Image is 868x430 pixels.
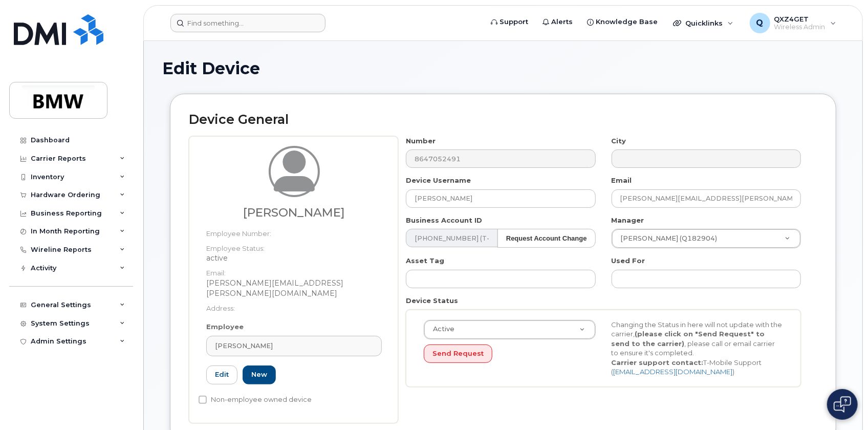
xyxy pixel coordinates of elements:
[206,206,382,219] h3: [PERSON_NAME]
[162,59,844,77] h1: Edit Device
[206,253,382,263] dd: active
[206,224,382,239] dt: Employee Number:
[603,320,791,377] div: Changing the Status in here will not update with the carrier, , please call or email carrier to e...
[206,263,382,278] dt: Email:
[206,239,382,253] dt: Employee Status:
[206,278,382,298] dd: [PERSON_NAME][EMAIL_ADDRESS][PERSON_NAME][DOMAIN_NAME]
[427,325,454,334] span: Active
[189,113,817,127] h2: Device General
[406,296,458,306] label: Device Status
[424,345,492,363] button: Send Request
[406,216,482,225] label: Business Account ID
[206,365,237,384] a: Edit
[615,234,718,243] span: [PERSON_NAME] (Q182904)
[243,365,276,384] a: New
[406,256,444,266] label: Asset Tag
[206,322,244,332] label: Employee
[406,136,436,146] label: Number
[611,330,765,348] strong: (please click on "Send Request" to send to the carrier)
[206,336,382,356] a: [PERSON_NAME]
[611,358,703,367] strong: Carrier support contact:
[215,341,273,351] span: [PERSON_NAME]
[199,396,207,404] input: Non-employee owned device
[206,298,382,313] dt: Address:
[612,176,632,185] label: Email
[613,368,732,376] a: [EMAIL_ADDRESS][DOMAIN_NAME]
[612,216,644,225] label: Manager
[497,229,596,248] button: Request Account Change
[612,136,626,146] label: City
[424,320,595,339] a: Active
[199,394,312,406] label: Non-employee owned device
[406,176,471,185] label: Device Username
[834,396,851,413] img: Open chat
[612,256,645,266] label: Used For
[506,234,587,242] strong: Request Account Change
[612,229,800,248] a: [PERSON_NAME] (Q182904)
